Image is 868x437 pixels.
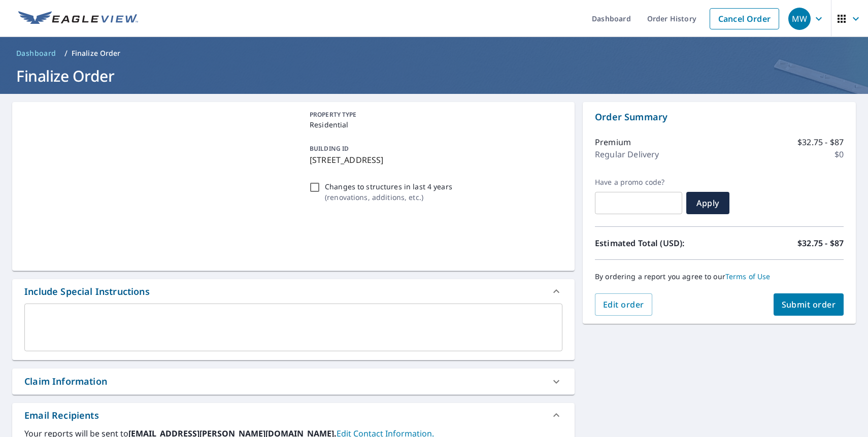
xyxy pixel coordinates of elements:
[12,279,575,304] div: Include Special Instructions
[782,299,836,310] span: Submit order
[595,110,844,124] p: Order Summary
[72,48,121,58] p: Finalize Order
[24,375,107,388] div: Claim Information
[595,237,719,249] p: Estimated Total (USD):
[325,181,452,192] p: Changes to structures in last 4 years
[595,148,659,160] p: Regular Delivery
[12,45,60,61] a: Dashboard
[834,148,844,160] p: $0
[24,409,99,422] div: Email Recipients
[310,144,349,153] p: BUILDING ID
[24,285,150,298] div: Include Special Instructions
[686,192,729,214] button: Apply
[18,11,138,26] img: EV Logo
[310,119,558,130] p: Residential
[595,272,844,281] p: By ordering a report you agree to our
[64,47,68,59] li: /
[325,192,452,203] p: ( renovations, additions, etc. )
[725,272,771,281] a: Terms of Use
[16,48,56,58] span: Dashboard
[595,293,652,316] button: Edit order
[12,368,575,394] div: Claim Information
[12,403,575,427] div: Email Recipients
[694,197,721,209] span: Apply
[595,136,631,148] p: Premium
[310,110,558,119] p: PROPERTY TYPE
[12,45,856,61] nav: breadcrumb
[797,237,844,249] p: $32.75 - $87
[710,8,779,29] a: Cancel Order
[310,154,558,166] p: [STREET_ADDRESS]
[788,8,811,30] div: MW
[797,136,844,148] p: $32.75 - $87
[12,65,856,86] h1: Finalize Order
[603,299,644,310] span: Edit order
[595,178,682,187] label: Have a promo code?
[774,293,844,316] button: Submit order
